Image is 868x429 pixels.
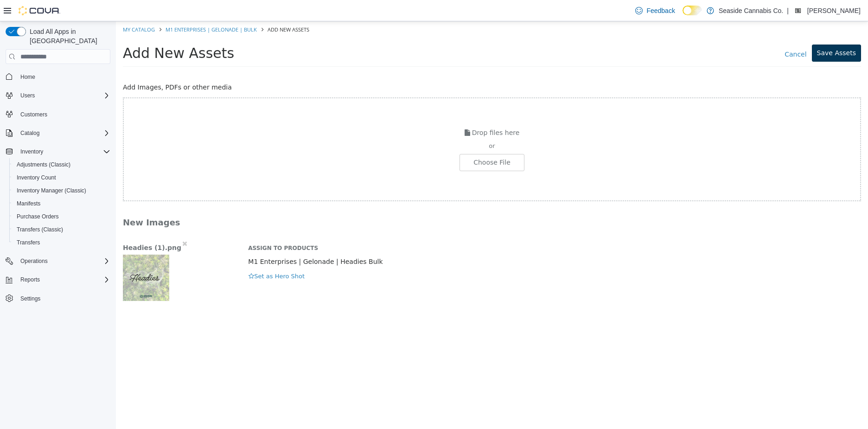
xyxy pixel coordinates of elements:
span: Inventory Count [13,172,110,183]
span: Settings [17,293,110,304]
span: Settings [20,295,40,302]
a: Cancel [664,25,696,38]
p: [PERSON_NAME] [807,5,861,16]
button: Purchase Orders [9,210,114,223]
button: Settings [2,292,114,305]
h6: Assign to Products [132,224,745,231]
p: Seaside Cannabis Co. [719,5,783,16]
p: Drop files here [8,106,744,117]
button: Customers [2,108,114,121]
div: or [8,120,744,129]
input: Dark Mode [683,6,702,15]
button: Users [17,90,38,101]
span: Headies (1).png [7,222,65,231]
span: Feedback [646,6,675,15]
span: Catalog [17,128,110,139]
span: Users [20,92,35,99]
button: Catalog [2,127,114,140]
button: Operations [17,256,51,267]
span: Add New Assets [7,24,118,40]
button: Preview [7,233,53,280]
span: Customers [17,109,110,120]
span: Operations [17,256,110,267]
span: Customers [20,111,47,118]
button: Remove asset [66,217,72,228]
button: Transfers (Classic) [9,223,114,236]
span: Add New Assets [152,5,193,12]
span: Users [17,90,110,101]
button: Save Assets [696,23,745,40]
p: Add Images, PDFs or other media [7,61,745,71]
button: Operations [2,255,114,268]
span: Purchase Orders [13,211,110,222]
span: Load All Apps in [GEOGRAPHIC_DATA] [26,27,110,45]
span: Reports [20,276,40,283]
span: Operations [20,257,48,265]
button: Inventory Count [9,171,114,184]
span: Manifests [17,200,40,207]
button: Set as Hero Shot [132,250,189,260]
span: Inventory Manager (Classic) [17,187,86,194]
span: Home [17,70,110,82]
span: Purchase Orders [17,213,59,220]
span: Adjustments (Classic) [13,159,110,170]
a: Purchase Orders [13,211,63,222]
a: Transfers (Classic) [13,224,67,235]
button: Reports [2,273,114,286]
a: Manifests [13,198,44,209]
span: Home [20,73,35,81]
button: Users [2,89,114,102]
nav: Complex example [6,66,110,329]
span: Manifests [13,198,110,209]
h3: New Images [7,196,675,206]
a: M1 Enterprises | Gelonade | Bulk [50,5,141,12]
a: Inventory Manager (Classic) [13,185,90,196]
span: Transfers [13,237,110,248]
button: Inventory [2,145,114,158]
span: Inventory [20,148,43,155]
a: Adjustments (Classic) [13,159,74,170]
button: Adjustments (Classic) [9,158,114,171]
button: Inventory [17,146,47,157]
button: Inventory Manager (Classic) [9,184,114,197]
span: Transfers (Classic) [13,224,110,235]
span: Inventory Count [17,174,56,181]
span: Transfers [17,239,40,246]
span: Adjustments (Classic) [17,161,70,168]
p: | [787,5,789,16]
span: Transfers (Classic) [17,226,63,233]
a: Home [17,71,39,83]
div: Choose File [344,133,408,150]
a: Transfers [13,237,44,248]
button: Home [2,70,114,83]
span: Reports [17,274,110,285]
button: Manifests [9,197,114,210]
a: Customers [17,109,51,120]
img: Cova [19,6,60,15]
a: Inventory Count [13,172,60,183]
p: M1 Enterprises | Gelonade | Headies Bulk [132,236,745,245]
div: Mehgan Wieland [792,5,804,16]
button: Reports [17,274,44,285]
span: Catalog [20,129,39,137]
span: Inventory [17,146,110,157]
button: Transfers [9,236,114,249]
span: Inventory Manager (Classic) [13,185,110,196]
img: Headies (1).png [7,233,53,280]
button: Catalog [17,128,43,139]
a: Feedback [632,1,678,20]
a: Settings [17,293,44,304]
a: My Catalog [7,5,39,12]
